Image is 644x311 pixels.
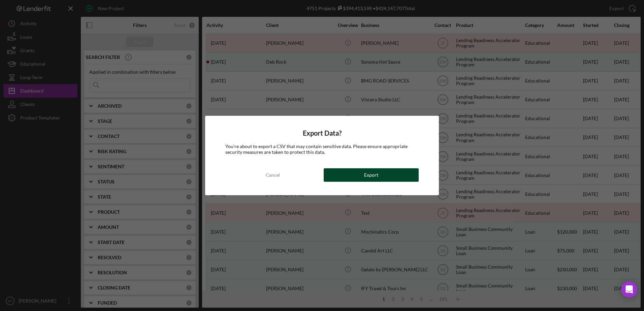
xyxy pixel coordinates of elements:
h4: Export Data? [225,129,419,137]
div: Export [364,168,378,182]
button: Export [324,168,419,182]
div: You're about to export a CSV that may contain sensitive data. Please ensure appropriate security ... [225,144,419,154]
div: Cancel [266,168,280,182]
button: Cancel [225,168,320,182]
div: Open Intercom Messenger [621,281,637,298]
